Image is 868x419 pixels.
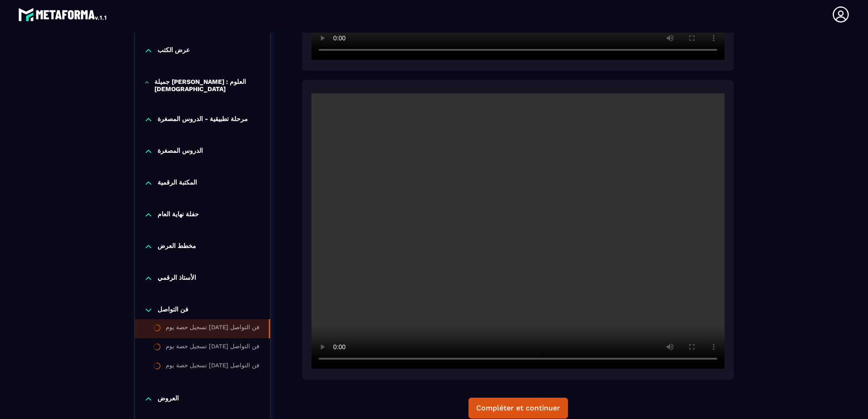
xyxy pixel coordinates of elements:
p: حفلة نهاية العام [158,210,199,219]
p: جميلة [PERSON_NAME] : العلوم [DEMOGRAPHIC_DATA] [154,78,261,93]
p: مخطط العرض [158,242,196,251]
div: تسجيل حصة يوم [DATE] فن التواصل [166,362,259,372]
div: تسجيل حصة يوم [DATE] فن التواصل [166,343,259,353]
p: العروض [158,395,179,404]
button: Compléter et continuer [469,398,568,419]
img: logo [18,5,108,24]
p: مرحلة تطبيقية - الدروس المصغرة [158,115,248,124]
div: تسجيل حصة يوم [DATE] فن التواصل [166,324,259,334]
p: فن التواصل [158,306,188,315]
p: عرض الكتب [158,46,190,55]
p: الدروس المصغرة [158,147,203,156]
div: Compléter et continuer [476,404,560,413]
p: المكتبة الرقمية [158,179,197,188]
p: الأستاذ الرقمي [158,274,196,283]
